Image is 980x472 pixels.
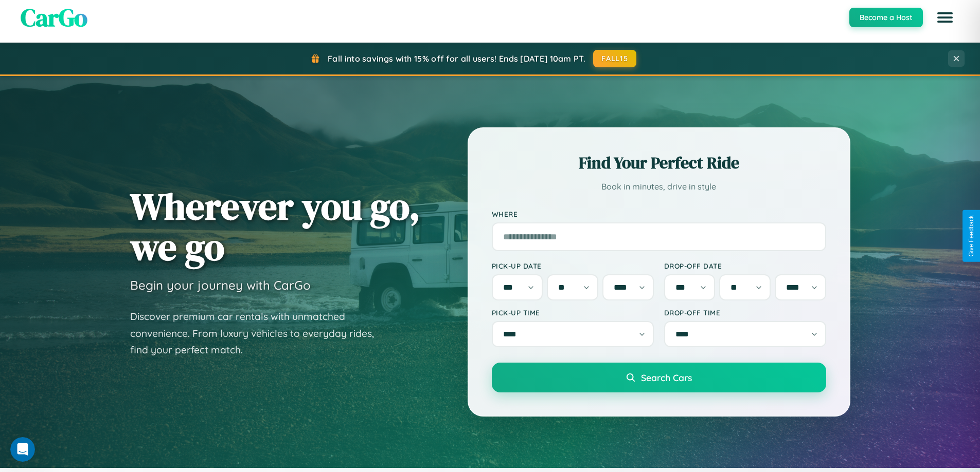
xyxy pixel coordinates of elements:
h1: Wherever you go, we go [130,186,420,267]
button: Become a Host [849,8,923,27]
iframe: Intercom live chat [10,437,35,462]
p: Discover premium car rentals with unmatched convenience. From luxury vehicles to everyday rides, ... [130,308,387,358]
button: FALL15 [593,50,636,67]
h3: Begin your journey with CarGo [130,277,311,293]
label: Pick-up Date [492,261,654,270]
button: Open menu [931,3,959,32]
button: Search Cars [492,363,826,392]
div: Give Feedback [968,215,975,257]
span: CarGo [21,1,87,34]
span: Fall into savings with 15% off for all users! Ends [DATE] 10am PT. [328,53,585,64]
span: Search Cars [641,372,692,383]
label: Where [492,210,826,218]
label: Drop-off Time [664,308,826,317]
p: Book in minutes, drive in style [492,179,826,194]
label: Drop-off Date [664,261,826,270]
label: Pick-up Time [492,308,654,317]
h2: Find Your Perfect Ride [492,152,826,174]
